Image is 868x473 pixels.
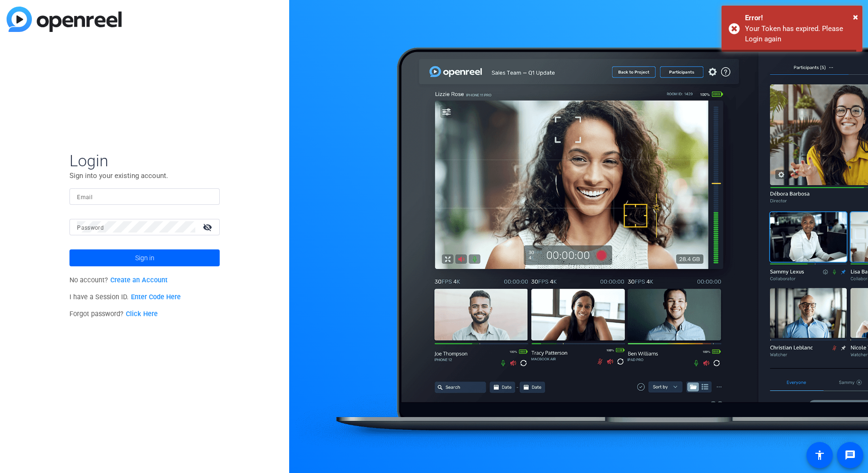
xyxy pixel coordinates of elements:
a: Create an Account [110,276,168,284]
mat-icon: visibility_off [197,220,220,234]
button: Close [853,10,858,24]
span: Login [69,151,220,171]
span: I have a Session ID. [69,293,181,301]
a: Click Here [126,310,158,318]
mat-icon: accessibility [814,450,825,461]
button: Sign in [69,249,220,266]
span: Sign in [135,246,154,270]
mat-label: Email [77,194,92,201]
div: Your Token has expired. Please Login again [745,23,855,45]
mat-icon: message [845,450,856,461]
span: No account? [69,276,168,284]
span: × [853,11,858,23]
span: Forgot password? [69,310,158,318]
img: blue-gradient.svg [7,7,122,32]
input: Enter Email Address [77,191,212,202]
a: Enter Code Here [131,293,181,301]
mat-label: Password [77,225,104,231]
p: Sign into your existing account. [69,171,220,181]
div: Error! [745,13,855,23]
